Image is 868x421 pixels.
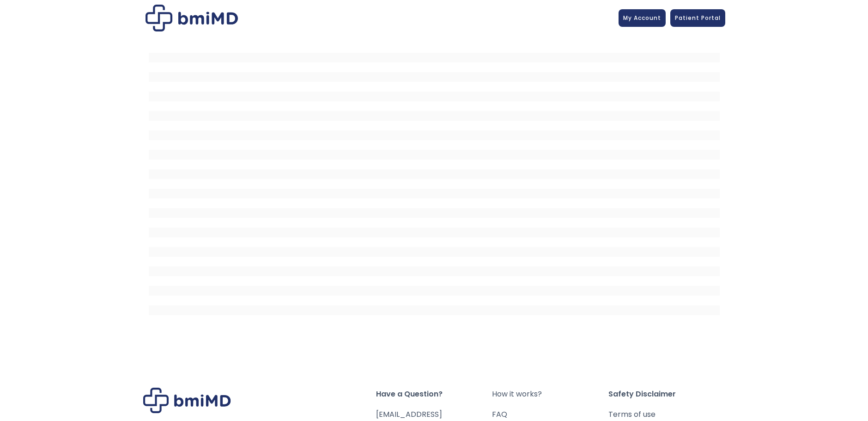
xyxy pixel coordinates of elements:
a: Terms of use [608,408,725,421]
a: FAQ [492,408,608,421]
img: Brand Logo [143,388,231,413]
a: Patient Portal [670,9,725,27]
span: Patient Portal [675,14,721,22]
span: Safety Disclaimer [608,388,725,401]
span: Have a Question? [376,388,492,401]
a: My Account [619,9,666,27]
img: Patient Messaging Portal [146,5,238,31]
iframe: MDI Patient Messaging Portal [149,43,720,321]
a: How it works? [492,388,608,401]
span: My Account [623,14,661,22]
